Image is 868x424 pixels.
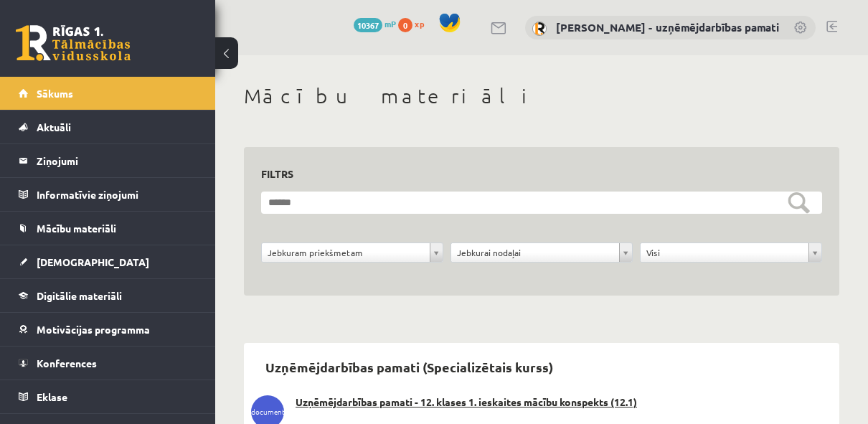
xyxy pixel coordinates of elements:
a: Visi [641,243,821,262]
a: [PERSON_NAME] - uzņēmējdarbības pamati [556,20,779,34]
a: Jebkuram priekšmetam [262,243,443,262]
legend: Ziņojumi [37,144,197,177]
a: Uzņēmējdarbības pamati - 12. klases 1. ieskaites mācību konspekts (12.1) [251,395,832,410]
span: Eklase [37,390,67,403]
span: Digitālie materiāli [37,289,122,302]
img: Solvita Kozlovska - uzņēmējdarbības pamati [532,22,547,36]
span: Konferences [37,357,97,369]
span: Mācību materiāli [37,222,116,235]
a: Aktuāli [19,110,197,143]
h3: Filtrs [261,164,805,184]
a: 10367 mP [354,18,396,29]
a: Digitālie materiāli [19,279,197,312]
a: 0 xp [398,18,431,29]
span: Sākums [37,87,73,100]
a: Eklase [19,380,197,413]
span: 0 [398,18,412,32]
span: Jebkurai nodaļai [457,243,613,262]
span: mP [385,18,396,29]
a: Konferences [19,347,197,380]
span: Motivācijas programma [37,323,150,336]
a: Rīgas 1. Tālmācības vidusskola [16,25,131,61]
span: Jebkuram priekšmetam [268,243,424,262]
a: [DEMOGRAPHIC_DATA] [19,245,197,278]
a: Mācību materiāli [19,212,197,245]
span: xp [415,18,424,29]
a: Jebkurai nodaļai [451,243,632,262]
span: [DEMOGRAPHIC_DATA] [37,255,149,268]
a: Informatīvie ziņojumi [19,178,197,211]
span: Visi [646,243,803,262]
legend: Informatīvie ziņojumi [37,178,197,211]
h2: Uzņēmējdarbības pamati (Specializētais kurss) [251,350,567,384]
span: Aktuāli [37,121,71,133]
span: 10367 [354,18,382,32]
a: Ziņojumi [19,144,197,177]
h1: Mācību materiāli [244,84,839,108]
a: Sākums [19,77,197,110]
a: Motivācijas programma [19,313,197,346]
